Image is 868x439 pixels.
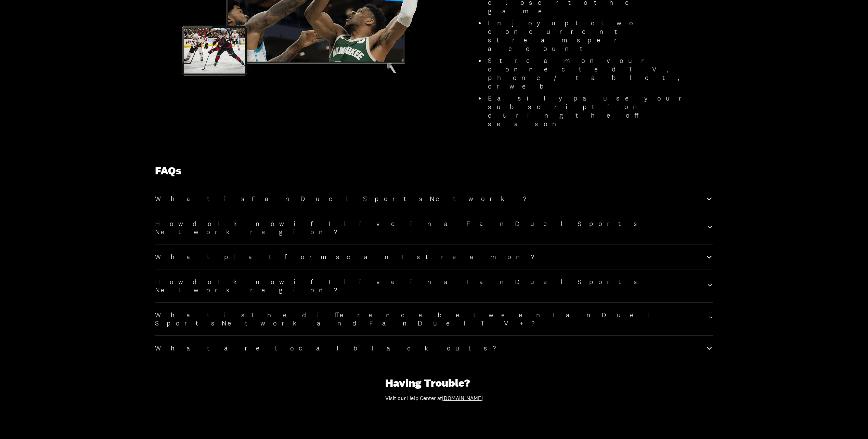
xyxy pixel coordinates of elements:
div: Having Trouble? [385,377,483,390]
li: Easily pause your subscription during the off season [485,94,699,128]
h1: FAQs [155,164,713,186]
p: Visit our Help Center at [385,394,483,402]
h2: How do I know if I live in a FanDuel Sports Network region? [155,219,707,236]
h2: What is FanDuel Sports Network? [155,195,539,203]
li: Stream on your connected TV, phone/tablet, or web [485,56,699,91]
li: Enjoy up to two concurrent streams per account [485,19,699,53]
h2: What are local blackouts? [155,344,508,352]
h2: What is the difference between FanDuel Sports Network and FanDuel TV+? [155,311,708,327]
a: [DOMAIN_NAME] [442,395,483,401]
h2: How do I know if I live in a FanDuel Sports Network region? [155,278,707,294]
h2: What platforms can I stream on? [155,253,547,261]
